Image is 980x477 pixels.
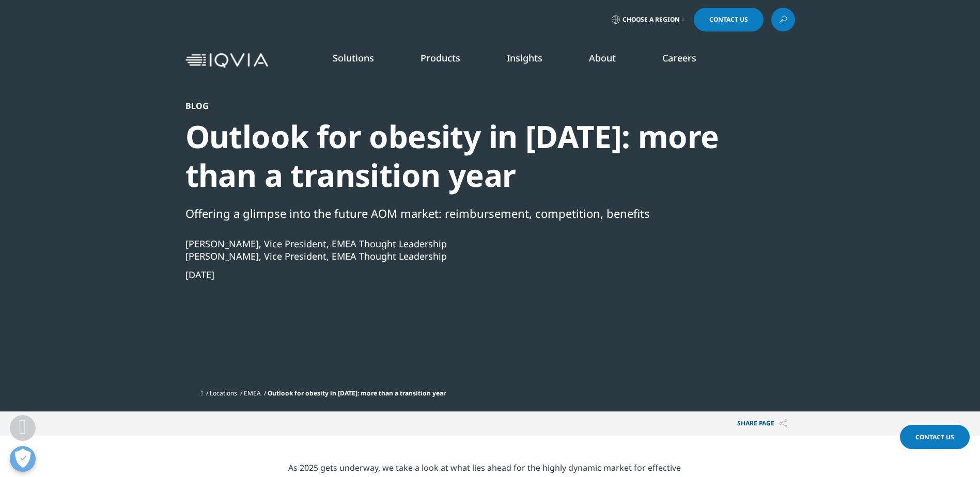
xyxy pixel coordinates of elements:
div: [DATE] [185,268,739,281]
div: Offering a glimpse into the future AOM market: reimbursement, competition, benefits [185,204,739,222]
span: Choose a Region [623,15,680,24]
a: EMEA [244,389,261,397]
a: About [589,52,616,64]
span: Contact Us [709,17,748,23]
span: Contact Us [915,433,954,441]
a: Products [421,52,460,64]
p: Share PAGE [729,411,795,436]
div: Outlook for obesity in [DATE]: more than a transition year [185,117,739,195]
a: Locations [210,389,237,397]
a: Contact Us [694,8,764,31]
a: Insights [507,52,542,64]
div: [PERSON_NAME], Vice President, EMEA Thought Leadership [185,250,739,262]
button: Open Preferences [10,446,36,472]
img: Share PAGE [780,419,787,428]
div: [PERSON_NAME], Vice President, EMEA Thought Leadership [185,237,739,250]
a: Contact Us [900,425,970,449]
button: Share PAGEShare PAGE [729,411,795,436]
div: Blog [185,101,739,111]
a: Careers [662,52,696,64]
img: IQVIA Healthcare Information Technology and Pharma Clinical Research Company [185,53,268,68]
nav: Primary [272,36,795,85]
a: Solutions [333,52,374,64]
span: Outlook for obesity in [DATE]: more than a transition year [268,389,446,397]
